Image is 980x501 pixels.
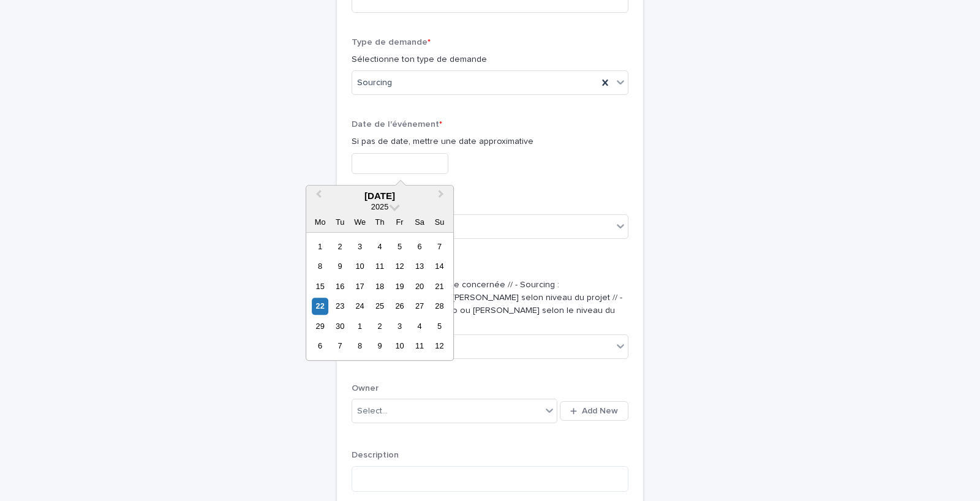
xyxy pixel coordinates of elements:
div: Choose Saturday, 20 September 2025 [411,278,428,295]
span: Type de demande [352,38,431,47]
div: Choose Monday, 8 September 2025 [312,258,328,275]
div: Sa [411,214,428,230]
span: Description [352,451,399,459]
div: Choose Saturday, 27 September 2025 [411,298,428,315]
div: Choose Friday, 12 September 2025 [391,258,408,275]
div: month 2025-09 [310,237,449,356]
div: Mo [312,214,328,230]
div: Choose Saturday, 6 September 2025 [411,238,428,255]
div: Choose Saturday, 13 September 2025 [411,258,428,275]
div: Choose Sunday, 14 September 2025 [431,258,448,275]
div: Fr [391,214,408,230]
div: Choose Friday, 5 September 2025 [391,238,408,255]
div: [DATE] [306,190,453,202]
div: Choose Thursday, 4 September 2025 [371,238,388,255]
div: Choose Tuesday, 23 September 2025 [332,298,349,315]
div: Choose Friday, 26 September 2025 [391,298,408,315]
div: Choose Sunday, 28 September 2025 [431,298,448,315]
div: Choose Tuesday, 16 September 2025 [332,278,349,295]
div: Choose Sunday, 21 September 2025 [431,278,448,295]
div: Choose Sunday, 7 September 2025 [431,238,448,255]
div: Choose Friday, 3 October 2025 [391,318,408,334]
div: Choose Wednesday, 24 September 2025 [352,298,368,315]
div: Select... [357,405,388,418]
div: Tu [332,214,349,230]
span: Date de l'événement [352,120,442,129]
span: Sourcing [357,77,392,89]
button: Add New [560,401,628,421]
div: Choose Sunday, 12 October 2025 [431,338,448,355]
button: Previous Month [307,187,327,206]
p: - Optimisation : la personne concernée // - Sourcing : [PERSON_NAME], PAF ou [PERSON_NAME] selon ... [352,279,628,330]
div: Choose Tuesday, 30 September 2025 [332,318,349,334]
div: Choose Sunday, 5 October 2025 [431,318,448,334]
div: Choose Thursday, 25 September 2025 [371,298,388,315]
div: Choose Monday, 1 September 2025 [312,238,328,255]
div: Choose Saturday, 11 October 2025 [411,338,428,355]
div: Choose Thursday, 2 October 2025 [371,318,388,334]
div: Choose Tuesday, 9 September 2025 [332,258,349,275]
div: Choose Friday, 10 October 2025 [391,338,408,355]
div: Choose Wednesday, 8 October 2025 [352,338,368,355]
p: Sélectionne ton type de demande [352,53,628,66]
div: Su [431,214,448,230]
div: Choose Wednesday, 1 October 2025 [352,318,368,334]
span: 2025 [371,202,388,211]
p: Si pas de date, mettre une date approximative [352,135,628,148]
span: Owner [352,384,379,393]
div: Choose Thursday, 18 September 2025 [371,278,388,295]
div: Choose Monday, 22 September 2025 [312,298,328,315]
div: Choose Monday, 29 September 2025 [312,318,328,334]
div: Choose Wednesday, 10 September 2025 [352,258,368,275]
button: Next Month [432,187,452,206]
div: Th [371,214,388,230]
div: Choose Thursday, 9 October 2025 [371,338,388,355]
div: Choose Tuesday, 2 September 2025 [332,238,349,255]
div: Choose Wednesday, 17 September 2025 [352,278,368,295]
div: Choose Saturday, 4 October 2025 [411,318,428,334]
div: Choose Monday, 15 September 2025 [312,278,328,295]
div: Choose Friday, 19 September 2025 [391,278,408,295]
span: Add New [582,407,618,415]
div: We [352,214,368,230]
div: Choose Thursday, 11 September 2025 [371,258,388,275]
div: Choose Wednesday, 3 September 2025 [352,238,368,255]
div: Choose Monday, 6 October 2025 [312,338,328,355]
div: Choose Tuesday, 7 October 2025 [332,338,349,355]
